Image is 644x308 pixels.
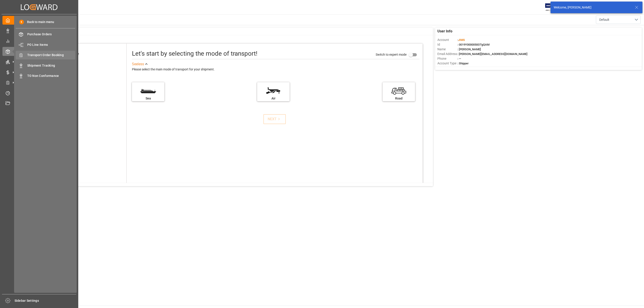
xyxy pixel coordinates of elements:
span: Purchase Orders [27,32,75,37]
span: TO Non Conformance [27,74,75,78]
a: Transport Order Booking [16,51,75,59]
div: Select transport mode [44,51,79,57]
span: Switch to expert mode [376,53,407,56]
div: Road [385,96,413,101]
div: Air [259,96,287,101]
button: NEXT [263,114,286,124]
span: Back to main menu [24,20,54,24]
span: : — [458,57,461,60]
span: : [PERSON_NAME] [458,48,481,51]
span: : [PERSON_NAME][EMAIL_ADDRESS][DOMAIN_NAME] [458,52,527,56]
span: Phone [437,56,458,61]
a: My Cockpit [2,16,76,25]
span: Account [437,38,458,42]
span: Account Type [437,61,458,66]
span: Default [599,17,609,22]
a: Timeslot Management V2 [2,89,76,97]
span: Id [437,42,458,47]
a: My Reports [2,37,76,45]
span: Sidebar Settings [15,298,76,303]
a: Data Management [2,26,76,35]
a: Document Management [2,99,76,108]
div: NEXT [268,116,281,122]
span: JIMS [458,38,465,42]
span: User Info [437,29,452,34]
span: Name [437,47,458,52]
div: Welcome, [PERSON_NAME] [554,5,631,10]
img: Exertis%20JAM%20-%20Email%20Logo.jpg_1722504956.jpg [545,3,561,11]
span: PO Line Items [27,42,75,47]
div: Please select the main mode of transport for your shipment. [132,67,419,72]
div: See less [132,61,144,67]
a: Shipment Tracking [16,61,75,70]
button: open menu [596,15,641,24]
div: Let's start by selecting the mode of transport! [132,49,257,58]
span: Shipment Tracking [27,63,75,68]
a: PO Line Items [16,40,75,49]
span: : 0019Y0000050OTgQAM [458,43,489,46]
span: : Shipper [458,62,469,65]
span: Email Address [437,52,458,56]
span: Transport Order Booking [27,53,75,57]
a: TO Non Conformance [16,72,75,80]
a: Purchase Orders [16,30,75,39]
span: : [458,38,465,42]
div: Sea [134,96,162,101]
